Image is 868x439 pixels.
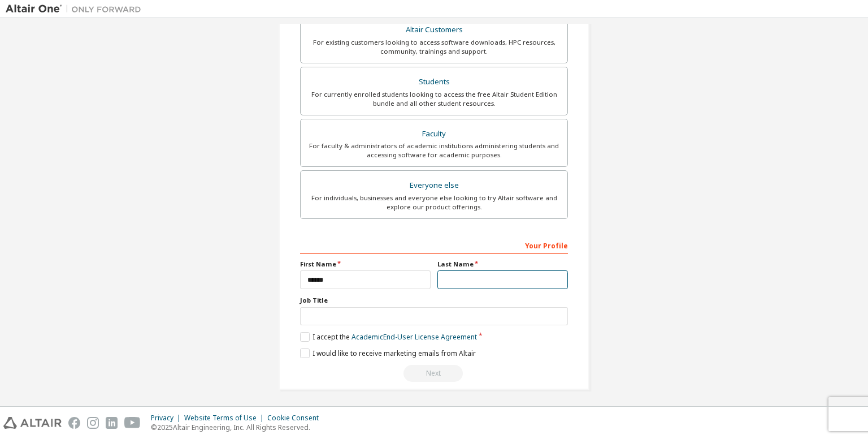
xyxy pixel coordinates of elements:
[437,260,568,269] label: Last Name
[307,193,561,212] div: For individuals, businesses and everyone else looking to try Altair software and explore our prod...
[300,332,477,342] label: I accept the
[124,417,141,429] img: youtube.svg
[300,260,431,269] label: First Name
[151,414,184,423] div: Privacy
[87,417,99,429] img: instagram.svg
[267,414,325,423] div: Cookie Consent
[68,417,80,429] img: facebook.svg
[307,141,561,160] div: For faculty & administrators of academic institutions administering students and accessing softwa...
[151,423,325,432] p: © 2025 Altair Engineering, Inc. All Rights Reserved.
[300,236,568,254] div: Your Profile
[300,365,568,382] div: Read and acccept EULA to continue
[184,414,267,423] div: Website Terms of Use
[307,178,561,193] div: Everyone else
[307,90,561,108] div: For currently enrolled students looking to access the free Altair Student Edition bundle and all ...
[307,74,561,90] div: Students
[3,417,62,429] img: altair_logo.svg
[300,348,476,358] label: I would like to receive marketing emails from Altair
[6,3,147,15] img: Altair One
[106,417,118,429] img: linkedin.svg
[300,296,568,305] label: Job Title
[307,126,561,142] div: Faculty
[307,22,561,38] div: Altair Customers
[351,332,477,342] a: Academic End-User License Agreement
[307,38,561,56] div: For existing customers looking to access software downloads, HPC resources, community, trainings ...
